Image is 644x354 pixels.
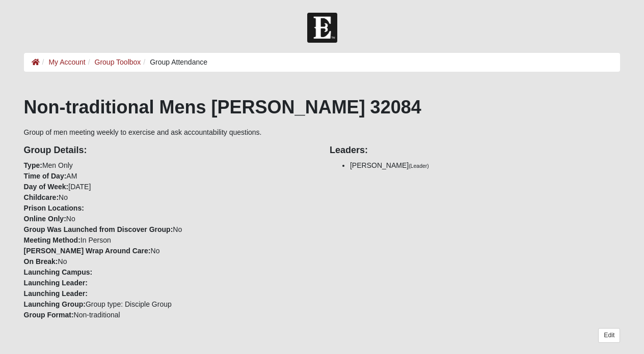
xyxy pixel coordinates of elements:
strong: Meeting Method: [24,236,81,244]
strong: Launching Group: [24,300,86,308]
strong: Online Only: [24,215,66,223]
h4: Leaders: [330,145,620,156]
strong: Launching Leader: [24,279,88,287]
strong: Time of Day: [24,172,67,180]
strong: Day of Week: [24,183,69,191]
strong: Type: [24,161,42,169]
strong: Group Was Launched from Discover Group: [24,225,173,233]
strong: Prison Locations: [24,204,84,212]
div: Men Only AM [DATE] No No No In Person No No Group type: Disciple Group Non-traditional [16,138,322,320]
a: My Account [48,58,85,66]
small: (Leader) [409,163,429,169]
a: Edit [598,328,620,343]
li: [PERSON_NAME] [350,160,620,171]
a: Group Toolbox [95,58,141,66]
h4: Group Details: [24,145,314,156]
strong: Launching Leader: [24,289,88,298]
h1: Non-traditional Mens [PERSON_NAME] 32084 [24,96,621,118]
strong: Group Format: [24,311,74,319]
strong: Launching Campus: [24,268,93,276]
strong: On Break: [24,257,58,265]
strong: [PERSON_NAME] Wrap Around Care: [24,247,151,255]
strong: Childcare: [24,193,59,201]
li: Group Attendance [141,57,207,68]
img: Church of Eleven22 Logo [307,13,337,43]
